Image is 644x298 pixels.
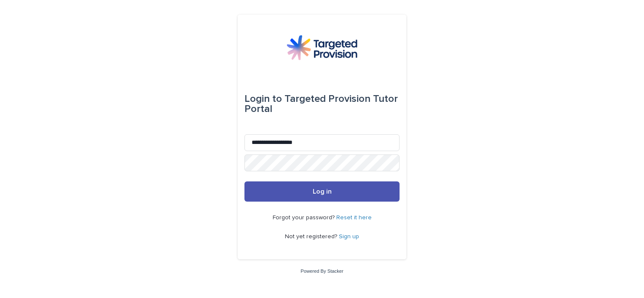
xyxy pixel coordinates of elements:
[244,94,282,104] span: Login to
[244,87,400,121] div: Targeted Provision Tutor Portal
[336,215,372,221] a: Reset it here
[313,188,332,195] span: Log in
[339,234,359,239] a: Sign up
[285,234,339,239] span: Not yet registered?
[244,181,400,202] button: Log in
[273,215,336,221] span: Forgot your password?
[287,35,357,60] img: M5nRWzHhSzIhMunXDL62
[301,269,343,274] a: Powered By Stacker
